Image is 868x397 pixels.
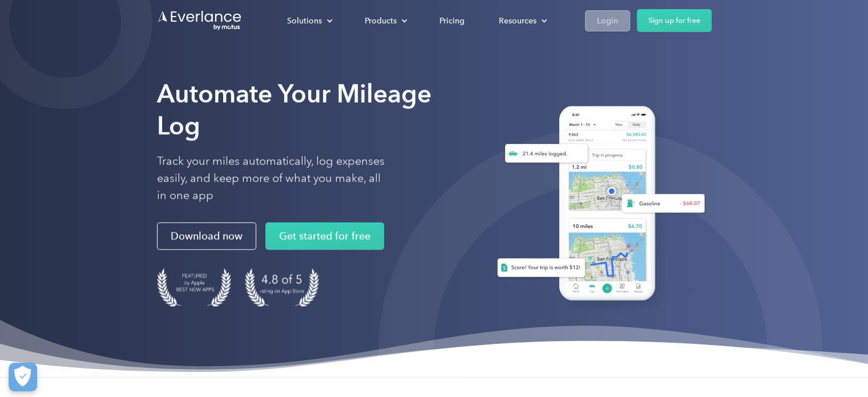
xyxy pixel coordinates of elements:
[439,14,465,28] div: Pricing
[597,14,618,28] div: Login
[365,14,397,28] div: Products
[157,78,431,141] strong: Automate Your Mileage Log
[245,268,319,306] img: 4.9 out of 5 stars on the app store
[157,153,385,204] p: Track your miles automatically, log expenses easily, and keep more of what you make, all in one app
[265,222,384,250] a: Get started for free
[157,268,231,306] img: Badge for Featured by Apple Best New Apps
[585,10,630,31] a: Login
[499,14,536,28] div: Resources
[157,222,256,250] a: Download now
[353,11,417,31] div: Products
[487,11,556,31] div: Resources
[9,363,37,391] button: Cookies Settings
[157,10,243,31] a: Go to homepage
[276,11,342,31] div: Solutions
[637,9,712,32] a: Sign up for free
[483,97,712,314] img: Everlance, mileage tracker app, expense tracking app
[287,14,322,28] div: Solutions
[428,11,476,31] a: Pricing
